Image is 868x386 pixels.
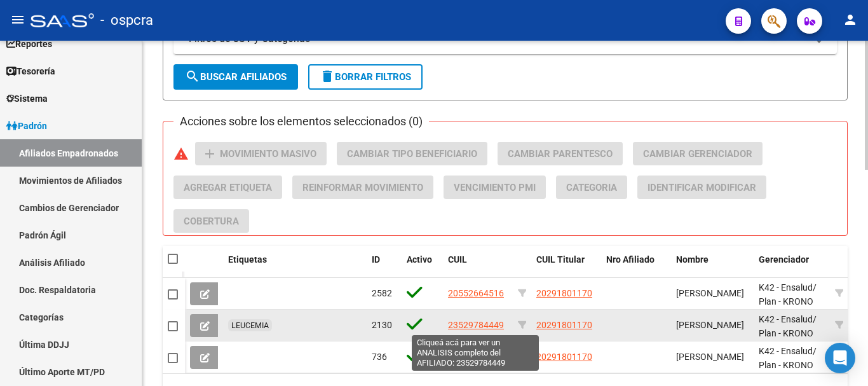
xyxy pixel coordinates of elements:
[566,182,617,193] span: Categoria
[337,142,487,165] button: Cambiar Tipo Beneficiario
[372,254,380,265] span: ID
[443,246,513,288] datatable-header-cell: CUIL
[531,246,601,288] datatable-header-cell: CUIL Titular
[184,182,272,193] span: Agregar Etiqueta
[606,254,654,265] span: Nro Afiliado
[637,176,766,199] button: Identificar Modificar
[676,254,709,265] span: Nombre
[676,320,744,330] span: [PERSON_NAME]
[372,288,392,298] span: 2582
[759,282,813,293] span: K42 - Ensalud
[536,254,585,265] span: CUIL Titular
[508,148,613,160] span: Cambiar Parentesco
[556,176,627,199] button: Categoria
[231,321,269,330] span: LEUCEMIA
[407,254,432,265] span: Activo
[536,352,592,362] span: 20291801170
[676,288,744,298] span: [PERSON_NAME]
[498,142,623,165] button: Cambiar Parentesco
[202,146,217,162] mat-icon: add
[759,314,813,324] span: K42 - Ensalud
[173,64,298,90] button: Buscar Afiliados
[220,148,316,160] span: Movimiento Masivo
[676,352,744,362] span: [PERSON_NAME]
[10,12,25,27] mat-icon: menu
[173,146,189,162] mat-icon: warning
[100,6,153,34] span: - ospcra
[302,182,423,193] span: Reinformar Movimiento
[843,12,858,27] mat-icon: person
[536,320,592,330] span: 20291801170
[173,176,282,199] button: Agregar Etiqueta
[448,320,504,330] span: 23529784449
[601,246,671,288] datatable-header-cell: Nro Afiliado
[367,246,402,288] datatable-header-cell: ID
[759,346,817,385] span: / Plan - KRONO PLUS
[185,69,200,84] mat-icon: search
[6,92,48,106] span: Sistema
[648,182,756,193] span: Identificar Modificar
[759,314,817,354] span: / Plan - KRONO PLUS
[759,346,813,356] span: K42 - Ensalud
[173,209,249,233] button: Cobertura
[754,246,830,288] datatable-header-cell: Gerenciador
[308,64,423,90] button: Borrar Filtros
[320,71,411,83] span: Borrar Filtros
[633,142,763,165] button: Cambiar Gerenciador
[223,246,367,288] datatable-header-cell: Etiquetas
[6,64,55,78] span: Tesorería
[536,288,592,298] span: 20291801170
[671,246,754,288] datatable-header-cell: Nombre
[825,343,855,373] div: Open Intercom Messenger
[402,246,443,288] datatable-header-cell: Activo
[372,320,392,330] span: 2130
[448,288,504,298] span: 20552664516
[195,142,327,165] button: Movimiento Masivo
[184,216,239,227] span: Cobertura
[292,176,433,199] button: Reinformar Movimiento
[347,148,477,160] span: Cambiar Tipo Beneficiario
[173,113,429,130] h3: Acciones sobre los elementos seleccionados (0)
[448,254,467,265] span: CUIL
[320,69,335,84] mat-icon: delete
[454,182,536,193] span: Vencimiento PMI
[185,71,287,83] span: Buscar Afiliados
[372,352,387,362] span: 736
[6,37,52,51] span: Reportes
[759,254,809,265] span: Gerenciador
[228,254,267,265] span: Etiquetas
[6,119,47,133] span: Padrón
[643,148,752,160] span: Cambiar Gerenciador
[448,352,504,362] span: 20291801170
[444,176,546,199] button: Vencimiento PMI
[759,282,817,322] span: / Plan - KRONO PLUS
